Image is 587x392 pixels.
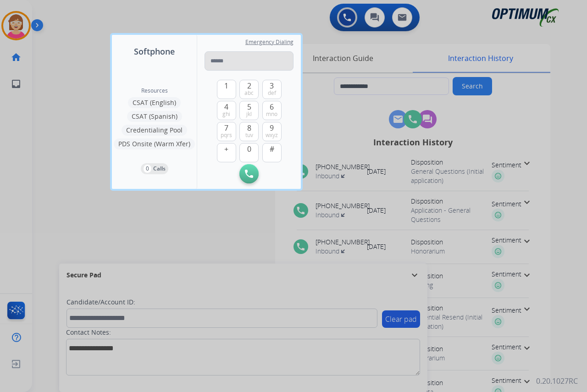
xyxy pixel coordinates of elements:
span: 9 [270,122,274,133]
span: 0 [247,144,251,155]
img: call-button [245,170,253,178]
button: 6mno [262,101,282,120]
button: Credentialing Pool [122,125,187,136]
span: 4 [224,101,228,112]
button: 4ghi [217,101,236,120]
button: 8tuv [239,122,259,141]
span: Softphone [134,45,175,58]
span: wxyz [266,132,278,139]
span: ghi [222,110,230,118]
button: CSAT (English) [128,97,181,108]
span: 6 [270,101,274,112]
p: 0.20.1027RC [536,375,578,386]
button: PDS Onsite (Warm Xfer) [114,138,195,149]
button: 0Calls [141,163,168,174]
span: 1 [224,80,228,91]
span: 7 [224,122,228,133]
button: + [217,143,236,162]
span: + [224,144,228,155]
span: Resources [141,87,168,94]
span: 8 [247,122,251,133]
button: CSAT (Spanish) [127,111,182,122]
span: # [270,144,274,155]
span: jkl [246,110,252,118]
span: def [268,89,276,97]
button: 0 [239,143,259,162]
span: mno [266,110,277,118]
button: 7pqrs [217,122,236,141]
button: 2abc [239,80,259,99]
p: 0 [144,165,151,173]
button: 5jkl [239,101,259,120]
span: 2 [247,80,251,91]
button: 3def [262,80,282,99]
span: abc [244,89,254,97]
span: tuv [245,132,253,139]
span: 3 [270,80,274,91]
span: pqrs [221,132,232,139]
button: # [262,143,282,162]
span: 5 [247,101,251,112]
span: Emergency Dialing [245,39,293,46]
button: 1 [217,80,236,99]
button: 9wxyz [262,122,282,141]
p: Calls [153,165,166,173]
